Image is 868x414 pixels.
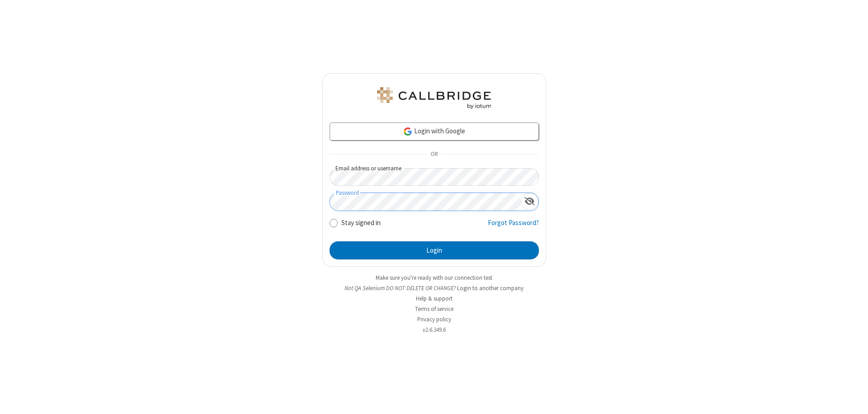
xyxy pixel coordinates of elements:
label: Stay signed in [341,218,381,228]
img: QA Selenium DO NOT DELETE OR CHANGE [375,87,493,109]
a: Privacy policy [417,315,451,323]
li: Not QA Selenium DO NOT DELETE OR CHANGE? [322,284,546,292]
img: google-icon.png [403,127,413,136]
div: Show password [521,193,538,210]
button: Login to another company [457,284,524,292]
a: Login with Google [330,122,539,141]
input: Password [330,193,521,211]
a: Make sure you're ready with our connection test [376,274,492,282]
a: Terms of service [415,305,453,313]
span: OR [427,148,441,161]
a: Help & support [416,295,453,302]
li: v2.6.349.6 [322,325,546,334]
input: Email address or username [330,168,539,186]
a: Forgot Password? [488,218,539,235]
button: Login [330,241,539,259]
